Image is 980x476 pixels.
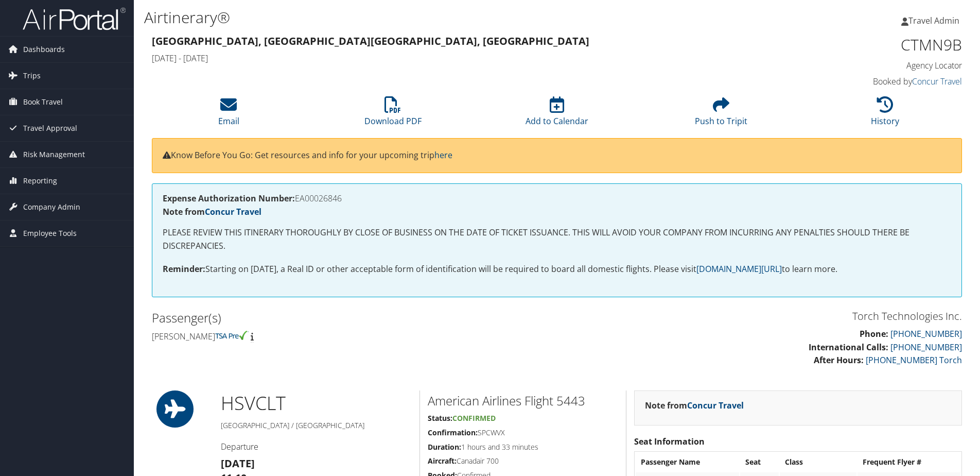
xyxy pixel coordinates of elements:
[23,168,57,194] span: Reporting
[144,7,694,28] h1: Airtinerary®
[23,63,41,89] span: Trips
[771,76,962,87] h4: Booked by
[152,309,549,327] h2: Passenger(s)
[645,400,744,411] strong: Note from
[814,354,864,366] strong: After Hours:
[860,328,888,339] strong: Phone:
[152,331,549,342] h4: [PERSON_NAME]
[771,60,962,71] h4: Agency Locator
[890,342,962,353] a: [PHONE_NUMBER]
[218,102,239,127] a: Email
[221,456,255,470] strong: [DATE]
[152,53,756,64] h4: [DATE] - [DATE]
[23,37,65,62] span: Dashboards
[901,5,970,36] a: Travel Admin
[23,194,80,220] span: Company Admin
[857,453,960,471] th: Frequent Flyer #
[163,149,951,162] p: Know Before You Go: Get resources and info for your upcoming trip
[428,456,457,466] strong: Aircraft:
[809,342,888,353] strong: International Calls:
[428,392,618,410] h2: American Airlines Flight 5443
[695,102,747,127] a: Push to Tripit
[163,194,951,202] h4: EA00026846
[890,328,962,339] a: [PHONE_NUMBER]
[364,102,422,127] a: Download PDF
[428,413,452,423] strong: Status:
[687,400,744,411] a: Concur Travel
[696,263,782,275] a: [DOMAIN_NAME][URL]
[163,193,295,204] strong: Expense Authorization Number:
[428,428,618,438] h5: SPCWVX
[221,390,412,416] h1: HSV CLT
[912,76,962,87] a: Concur Travel
[740,453,779,471] th: Seat
[23,89,63,115] span: Book Travel
[428,442,618,452] h5: 1 hours and 33 minutes
[163,263,951,276] p: Starting on [DATE], a Real ID or other acceptable form of identification will be required to boar...
[428,456,618,466] h5: Canadair 700
[163,263,205,275] strong: Reminder:
[163,226,951,252] p: PLEASE REVIEW THIS ITINERARY THOROUGHLY BY CLOSE OF BUSINESS ON THE DATE OF TICKET ISSUANCE. THIS...
[434,149,452,161] a: here
[23,142,85,167] span: Risk Management
[163,206,261,217] strong: Note from
[221,441,412,452] h4: Departure
[428,428,478,437] strong: Confirmation:
[428,442,461,452] strong: Duration:
[23,220,77,246] span: Employee Tools
[221,420,412,431] h5: [GEOGRAPHIC_DATA] / [GEOGRAPHIC_DATA]
[205,206,261,217] a: Concur Travel
[526,102,588,127] a: Add to Calendar
[866,354,962,366] a: [PHONE_NUMBER] Torch
[908,15,959,26] span: Travel Admin
[771,34,962,56] h1: CTMN9B
[452,413,496,423] span: Confirmed
[634,436,705,447] strong: Seat Information
[565,309,962,324] h3: Torch Technologies Inc.
[152,34,589,48] strong: [GEOGRAPHIC_DATA], [GEOGRAPHIC_DATA] [GEOGRAPHIC_DATA], [GEOGRAPHIC_DATA]
[636,453,739,471] th: Passenger Name
[23,7,126,31] img: airportal-logo.png
[780,453,856,471] th: Class
[23,115,77,141] span: Travel Approval
[871,102,899,127] a: History
[215,331,249,340] img: tsa-precheck.png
